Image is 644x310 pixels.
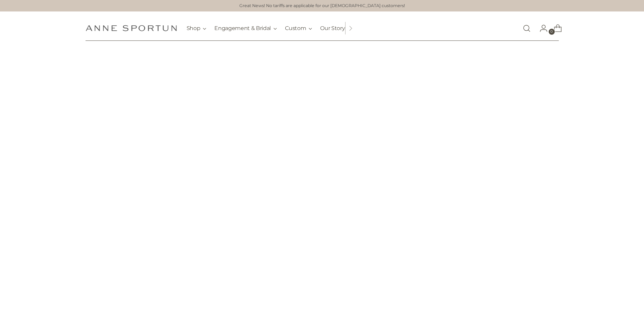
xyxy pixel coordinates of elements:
a: Open cart modal [548,22,562,35]
button: Engagement & Bridal [214,21,277,36]
span: 0 [549,29,555,35]
a: Open search modal [520,22,533,35]
button: Shop [187,21,207,36]
a: Anne Sportun Fine Jewellery [86,25,177,31]
a: Go to the account page [534,22,548,35]
a: Our Story [320,21,345,36]
a: Great News! No tariffs are applicable for our [DEMOGRAPHIC_DATA] customers! [239,3,405,9]
button: Custom [285,21,312,36]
